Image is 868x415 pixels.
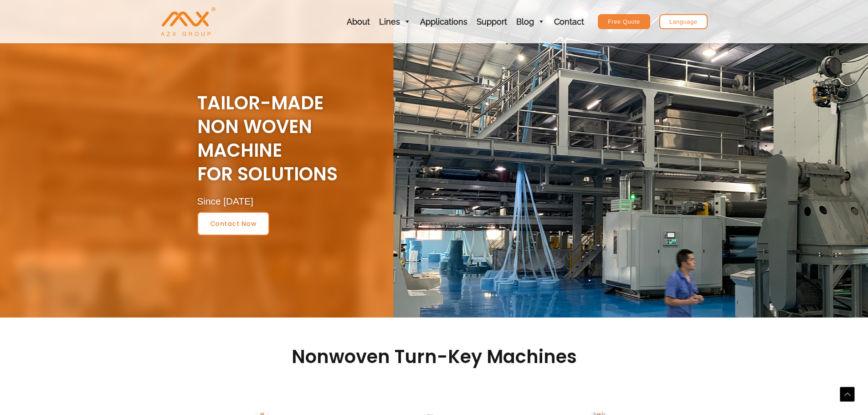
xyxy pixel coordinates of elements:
[210,220,257,227] span: contact now
[179,345,689,369] h2: Nonwoven Turn-key Machines
[659,14,708,29] a: Language
[161,17,216,26] a: AZX Nonwoven Machine
[197,212,270,236] a: contact now
[197,91,694,186] h2: Tailor-Made NON WOVEN MACHINE For Solutions
[197,195,685,207] div: Since [DATE]
[598,14,650,29] a: Free Quote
